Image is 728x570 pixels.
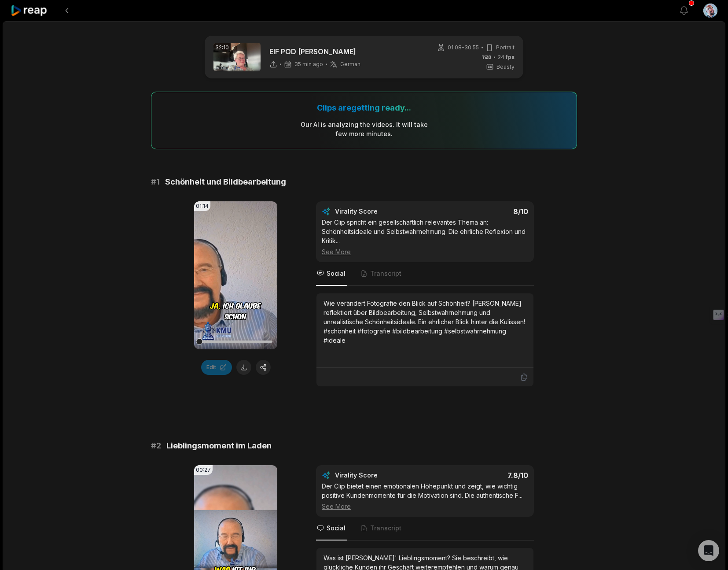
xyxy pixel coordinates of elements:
span: Social [327,524,346,533]
span: Portrait [496,44,515,52]
nav: Tabs [316,262,534,286]
span: 24 [498,53,515,61]
div: 8 /10 [434,207,529,216]
div: See More [322,502,528,511]
div: Der Clip spricht ein gesellschaftlich relevantes Thema an: Schönheitsideale und Selbstwahrnehmung... [322,218,528,256]
span: Beasty [496,63,515,71]
span: Lieblingsmoment im Laden [166,440,272,452]
span: Transcript [370,269,401,278]
span: # 2 [151,440,161,452]
span: Transcript [370,524,401,533]
div: Wie verändert Fotografie den Blick auf Schönheit? [PERSON_NAME] reflektiert über Bildbearbeitung,... [324,299,526,345]
span: 01:08 - 30:55 [448,44,479,52]
span: # 1 [151,176,160,188]
div: See More [322,247,528,256]
span: fps [506,54,515,60]
div: Our AI is analyzing the video s . It will take few more minutes. [300,120,428,138]
div: Virality Score [335,207,430,216]
div: Der Clip bietet einen emotionalen Höhepunkt und zeigt, wie wichtig positive Kundenmomente für die... [322,481,528,511]
div: Virality Score [335,471,430,480]
div: 7.8 /10 [434,471,529,480]
video: Your browser does not support mp4 format. [194,201,277,349]
p: EIF POD [PERSON_NAME] [269,46,360,57]
button: Edit [201,360,232,375]
div: 32:10 [213,43,231,52]
span: German [340,61,360,68]
nav: Tabs [316,517,534,540]
span: Schönheit und Bildbearbeitung [165,176,286,188]
div: Clips are getting ready... [317,103,411,113]
div: Open Intercom Messenger [698,540,719,561]
span: Social [327,269,346,278]
span: 35 min ago [294,61,323,68]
